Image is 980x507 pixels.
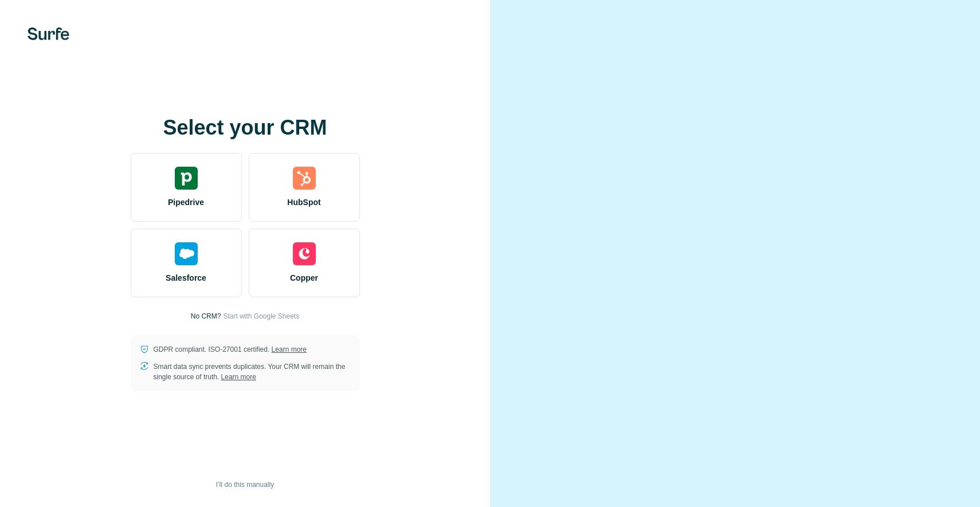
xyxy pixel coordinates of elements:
button: I’ll do this manually [208,476,282,493]
span: Salesforce [166,272,206,284]
p: GDPR compliant. ISO-27001 certified. [154,344,307,355]
h1: Select your CRM [131,116,360,139]
span: I’ll do this manually [216,480,274,490]
img: salesforce's logo [175,242,198,265]
img: pipedrive's logo [175,167,198,190]
button: Start with Google Sheets [223,311,299,321]
p: No CRM? [191,311,221,321]
span: Copper [290,272,318,284]
a: Learn more [272,345,307,353]
img: hubspot's logo [293,167,316,190]
span: Pipedrive [168,196,204,208]
a: Learn more [221,373,256,381]
img: Surfe's logo [28,27,69,40]
img: copper's logo [293,242,316,265]
span: HubSpot [287,196,320,208]
p: Smart data sync prevents duplicates. Your CRM will remain the single source of truth. [154,361,351,382]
